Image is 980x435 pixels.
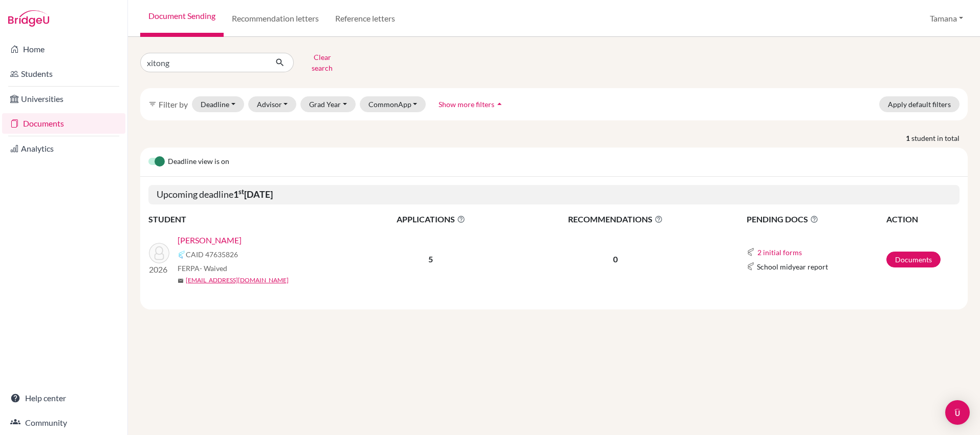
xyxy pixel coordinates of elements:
th: ACTION [886,213,960,226]
a: Analytics [2,138,125,159]
a: [PERSON_NAME] [178,234,242,246]
img: Common App logo [178,251,186,259]
button: 2 initial forms [757,246,802,258]
span: Filter by [159,99,188,109]
span: CAID 47635826 [186,249,238,260]
span: School midyear report [757,261,828,272]
p: 2026 [149,263,169,276]
button: Apply default filters [879,96,960,112]
span: RECOMMENDATIONS [509,213,722,225]
span: PENDING DOCS [747,213,885,225]
a: Help center [2,388,125,408]
a: Documents [2,113,125,134]
img: Common App logo [747,248,755,256]
i: filter_list [148,100,157,108]
span: Deadline view is on [168,156,229,168]
button: Clear search [294,49,351,76]
p: 0 [509,253,722,265]
a: Documents [886,252,941,267]
button: Advisor [248,96,297,112]
strong: 1 [906,133,911,143]
img: Common App logo [747,262,755,271]
sup: st [238,188,244,196]
span: APPLICATIONS [354,213,508,225]
a: Community [2,412,125,433]
span: student in total [911,133,968,143]
button: CommonApp [360,96,426,112]
a: Universities [2,89,125,109]
span: - Waived [200,264,227,273]
span: Show more filters [439,100,494,109]
a: Home [2,39,125,59]
input: Find student by name... [140,53,267,72]
img: CHEN, Xitong [149,243,169,263]
button: Tamana [925,9,968,28]
button: Deadline [192,96,244,112]
button: Grad Year [300,96,356,112]
button: Show more filtersarrow_drop_up [430,96,513,112]
h5: Upcoming deadline [148,185,960,204]
b: 1 [DATE] [233,189,273,200]
a: Students [2,64,125,84]
div: Open Intercom Messenger [945,400,970,425]
span: FERPA [178,263,227,274]
th: STUDENT [148,213,353,226]
a: [EMAIL_ADDRESS][DOMAIN_NAME] [186,276,289,285]
b: 5 [428,254,433,264]
span: mail [178,278,184,284]
img: Bridge-U [8,10,49,27]
i: arrow_drop_up [494,99,505,109]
